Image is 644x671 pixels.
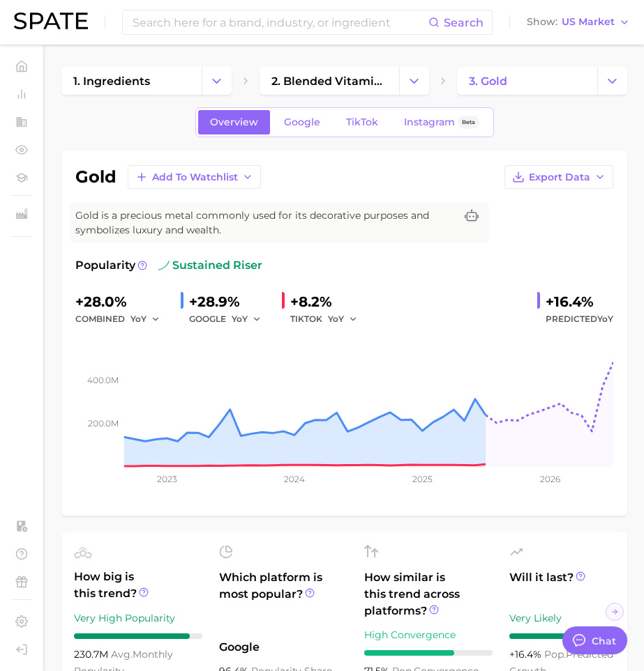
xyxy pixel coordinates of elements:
abbr: average [111,648,133,661]
a: TikTok [334,110,390,134]
span: How similar is this trend across platforms? [364,569,493,619]
span: Add to Watchlist [152,171,238,183]
span: Popularity [75,257,135,274]
tspan: 2026 [540,474,560,484]
div: High Convergence [364,626,493,643]
a: 1. ingredients [61,67,202,95]
tspan: 2025 [412,474,433,484]
span: 3. gold [469,75,507,88]
button: Change Category [597,67,627,95]
tspan: 2023 [157,474,177,484]
span: YoY [232,313,248,325]
button: ShowUS Market [523,13,634,31]
button: YoY [130,311,160,327]
div: GOOGLE [189,311,271,327]
button: YoY [232,311,262,327]
span: Beta [462,116,475,128]
span: Predicted [546,311,613,327]
a: Overview [198,110,270,134]
span: Show [527,18,557,26]
button: Change Category [202,67,232,95]
a: Log out. Currently logged in with e-mail kerianne.adler@unilever.com. [11,639,32,660]
span: How big is this trend? [74,569,202,603]
button: Add to Watchlist [128,165,261,189]
span: 230.7m [74,648,111,661]
span: US Market [562,18,615,26]
abbr: popularity index [544,648,566,661]
span: 2. blended vitamins & minerals [271,75,388,88]
span: TikTok [346,116,378,128]
input: Search here for a brand, industry, or ingredient [131,10,428,34]
img: SPATE [14,13,88,29]
a: 2. blended vitamins & minerals [260,67,400,95]
span: 1. ingredients [73,75,150,88]
span: YoY [597,314,613,324]
div: 9 / 10 [74,633,202,639]
h1: gold [75,169,117,185]
a: Google [272,110,332,134]
div: TIKTOK [290,311,367,327]
span: Gold is a precious metal commonly used for its decorative purposes and symbolizes luxury and wealth. [75,208,455,238]
span: Overview [210,116,258,128]
span: sustained riser [158,257,262,274]
div: +28.0% [75,291,170,313]
img: sustained riser [158,260,170,271]
span: Will it last? [509,569,638,603]
span: YoY [130,313,147,325]
a: 3. gold [457,67,597,95]
div: +28.9% [189,291,271,313]
span: Google [284,116,320,128]
span: Instagram [404,116,455,128]
button: Change Category [399,67,429,95]
div: +16.4% [546,291,613,313]
div: 7 / 10 [364,650,493,656]
span: Which platform is most popular? [219,569,347,632]
button: Export Data [504,165,613,189]
span: Search [444,16,484,29]
div: Very High Popularity [74,610,202,626]
a: InstagramBeta [392,110,491,134]
div: combined [75,311,170,327]
span: Google [219,639,347,656]
div: Very Likely [509,610,638,626]
tspan: 2024 [284,474,305,484]
span: +16.4% [509,648,544,661]
span: Export Data [529,171,590,183]
div: +8.2% [290,291,367,313]
div: 9 / 10 [509,633,638,639]
button: YoY [328,311,358,327]
span: YoY [328,313,344,325]
button: Scroll Right [606,603,624,621]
